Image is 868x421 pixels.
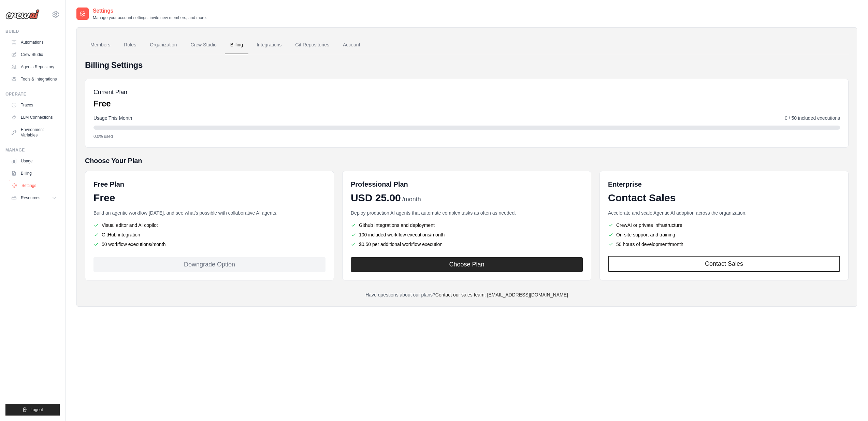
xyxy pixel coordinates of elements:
li: On-site support and training [608,231,840,238]
button: Choose Plan [351,257,583,272]
a: Integrations [251,36,287,54]
li: Github Integrations and deployment [351,222,583,229]
a: Billing [8,168,60,179]
span: Resources [21,195,40,201]
h5: Choose Your Plan [85,156,849,165]
a: Environment Variables [8,124,60,141]
h6: Enterprise [608,179,840,189]
h5: Current Plan [93,87,127,97]
a: Settings [9,180,60,191]
div: Free [93,192,325,204]
span: Usage This Month [93,115,132,121]
p: Deploy production AI agents that automate complex tasks as often as needed. [351,209,583,216]
a: Agents Repository [8,61,60,72]
a: Members [85,36,116,54]
p: Build an agentic workflow [DATE], and see what's possible with collaborative AI agents. [93,209,325,216]
li: 100 included workflow executions/month [351,231,583,238]
a: Usage [8,156,60,166]
a: Roles [118,36,142,54]
li: CrewAI or private infrastructure [608,222,840,229]
li: 50 hours of development/month [608,241,840,248]
p: Manage your account settings, invite new members, and more. [93,15,207,20]
li: $0.50 per additional workflow execution [351,241,583,248]
span: /month [402,195,421,204]
p: Have questions about our plans? [85,291,849,298]
div: Contact Sales [608,192,840,204]
a: Crew Studio [8,49,60,60]
p: Free [93,98,127,109]
div: Manage [5,147,60,153]
li: GitHub integration [93,231,325,238]
span: USD 25.00 [351,192,401,204]
h6: Professional Plan [351,179,408,189]
li: 50 workflow executions/month [93,241,325,248]
div: Operate [5,91,60,97]
a: Organization [144,36,182,54]
a: Crew Studio [185,36,222,54]
a: Contact Sales [608,256,840,272]
a: Account [337,36,366,54]
button: Logout [5,404,60,416]
h4: Billing Settings [85,60,849,71]
h2: Settings [93,7,207,15]
img: Logo [5,9,40,19]
div: Downgrade Option [93,257,325,272]
a: Contact our sales team: [EMAIL_ADDRESS][DOMAIN_NAME] [435,292,568,297]
a: Git Repositories [290,36,335,54]
li: Visual editor and AI copilot [93,222,325,229]
p: Accelerate and scale Agentic AI adoption across the organization. [608,209,840,216]
span: 0 / 50 included executions [785,115,840,121]
span: Logout [30,407,43,412]
a: Traces [8,100,60,111]
button: Resources [8,192,60,203]
div: Build [5,29,60,34]
h6: Free Plan [93,179,124,189]
a: Tools & Integrations [8,74,60,85]
span: 0.0% used [93,134,113,139]
a: Billing [225,36,248,54]
a: Automations [8,37,60,48]
a: LLM Connections [8,112,60,123]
